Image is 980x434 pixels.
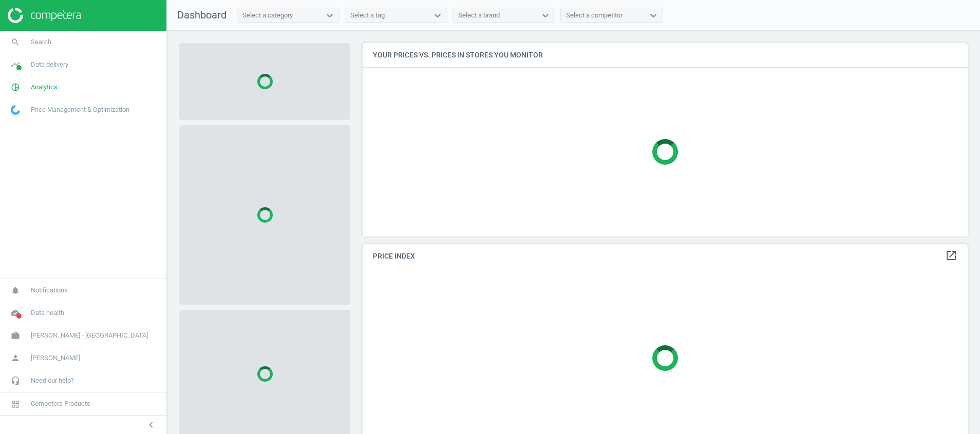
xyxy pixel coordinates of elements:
[6,326,25,345] i: work
[6,281,25,300] i: notifications
[6,303,25,323] i: cloud_done
[6,77,25,97] i: pie_chart_outlined
[363,244,968,268] h4: Price Index
[138,418,164,431] button: chevron_left
[6,348,25,368] i: person
[11,105,20,115] img: wGWNvw8QSZomAAAAABJRU5ErkJggg==
[6,32,25,52] i: search
[945,249,957,262] i: open_in_new
[31,37,51,47] span: Search
[31,105,129,114] span: Price Management & Optimization
[8,8,81,23] img: ajHJNr6hYgQAAAAASUVORK5CYII=
[242,11,293,20] div: Select a category
[31,353,80,363] span: [PERSON_NAME]
[31,286,68,295] span: Notifications
[31,331,148,340] span: [PERSON_NAME] - [GEOGRAPHIC_DATA]
[363,43,968,67] h4: Your prices vs. prices in stores you monitor
[145,419,157,431] i: chevron_left
[31,399,90,408] span: Competera Products
[31,308,64,318] span: Data health
[566,11,623,20] div: Select a competitor
[350,11,385,20] div: Select a tag
[6,371,25,390] i: headset_mic
[31,60,68,69] span: Data delivery
[31,376,74,385] span: Need our help?
[458,11,500,20] div: Select a brand
[177,9,227,21] span: Dashboard
[945,249,957,263] a: open_in_new
[6,55,25,74] i: timeline
[31,83,58,92] span: Analytics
